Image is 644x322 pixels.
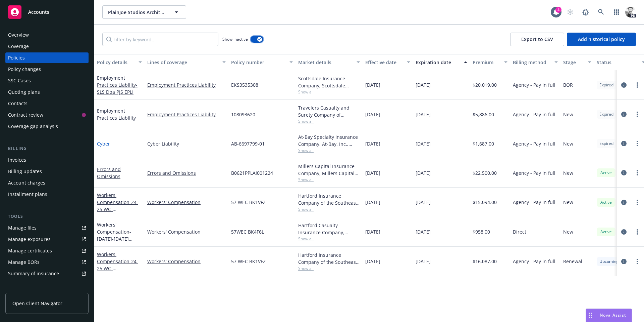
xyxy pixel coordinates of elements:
input: Filter by keyword... [102,33,218,46]
span: $20,019.00 [473,81,497,88]
a: Start snowing [563,5,577,19]
span: New [563,169,573,176]
span: $5,886.00 [473,111,494,118]
div: Installment plans [8,189,47,200]
div: Contacts [8,98,28,109]
span: Add historical policy [578,36,625,42]
div: Manage certificates [8,245,52,256]
div: Coverage [8,41,29,52]
span: Expired [599,82,613,88]
div: Lines of coverage [147,59,218,66]
span: Agency - Pay in full [513,199,555,206]
div: Manage exposures [8,234,51,245]
a: Coverage [5,41,89,52]
div: Hartford Insurance Company of the Southeast, Hartford Insurance Group [298,251,360,266]
span: Expired [599,111,613,117]
span: Manage exposures [5,234,89,245]
span: [DATE] [365,111,380,118]
span: [DATE] [365,140,380,147]
a: Coverage gap analysis [5,121,89,132]
span: Nova Assist [600,312,626,318]
button: Nova Assist [586,309,632,322]
span: [DATE] [365,169,380,176]
div: Policies [8,52,25,63]
span: New [563,111,573,118]
div: Market details [298,59,353,66]
span: B0621PPLAI001224 [231,169,273,176]
div: Millers Capital Insurance Company, Millers Capital Insurance Company, Anzen Insurance Solutions LLC [298,163,360,177]
a: more [633,198,641,206]
div: Premium [473,59,500,66]
a: Policies [5,52,89,63]
span: [DATE] [416,111,431,118]
a: Contacts [5,98,89,109]
div: Account charges [8,177,45,188]
span: $22,500.00 [473,169,497,176]
span: Agency - Pay in full [513,169,555,176]
span: BOR [563,81,573,88]
div: Status [597,59,638,66]
button: Premium [470,54,510,70]
span: [DATE] [365,81,380,88]
span: Show all [298,236,360,242]
a: Employment Practices Liability [97,108,136,121]
span: New [563,199,573,206]
div: Manage files [8,223,37,233]
a: circleInformation [620,228,628,236]
button: Policy details [94,54,145,70]
span: Open Client Navigator [12,300,62,307]
button: Policy number [228,54,296,70]
a: Search [594,5,608,19]
span: Agency - Pay in full [513,81,555,88]
button: Expiration date [413,54,470,70]
span: Agency - Pay in full [513,140,555,147]
div: Billing method [513,59,550,66]
a: Workers' Compensation [97,192,139,227]
span: Show all [298,266,360,271]
button: Lines of coverage [145,54,228,70]
a: more [633,257,641,266]
img: photo [625,7,636,17]
a: more [633,110,641,118]
div: Scottsdale Insurance Company, Scottsdale Insurance Company (Nationwide) [298,75,360,89]
a: Policy changes [5,64,89,75]
div: Travelers Casualty and Surety Company of America, Travelers Insurance, Anzen Insurance Solutions LLC [298,104,360,118]
a: more [633,169,641,177]
button: Stage [560,54,594,70]
span: Show all [298,118,360,124]
div: Drag to move [586,309,594,322]
span: [DATE] [365,258,380,265]
a: Account charges [5,177,89,188]
a: Employment Practices Liability [147,111,226,118]
span: [DATE] [416,199,431,206]
a: circleInformation [620,110,628,118]
span: Expired [599,140,613,147]
span: [DATE] [365,199,380,206]
span: Show inactive [222,36,248,42]
a: Accounts [5,3,89,22]
span: Upcoming [599,258,619,265]
a: Billing updates [5,166,89,177]
span: Renewal [563,258,582,265]
span: New [563,228,573,235]
a: more [633,81,641,89]
span: Show all [298,89,360,95]
a: Manage files [5,223,89,233]
span: Show all [298,148,360,153]
div: Policy details [97,59,135,66]
span: Show all [298,177,360,183]
a: Manage BORs [5,257,89,268]
div: At-Bay Specialty Insurance Company, At-Bay, Inc., Anzen Insurance Solutions LLC [298,133,360,148]
button: Billing method [510,54,560,70]
a: Quoting plans [5,87,89,97]
a: circleInformation [620,81,628,89]
a: Errors and Omissions [147,169,226,176]
div: Billing [5,145,89,152]
a: Workers' Compensation [97,251,139,286]
span: $15,094.00 [473,199,497,206]
span: [DATE] [416,258,431,265]
div: SSC Cases [8,75,31,86]
div: Summary of insurance [8,268,59,279]
button: Add historical policy [567,33,636,46]
div: Overview [8,30,29,40]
